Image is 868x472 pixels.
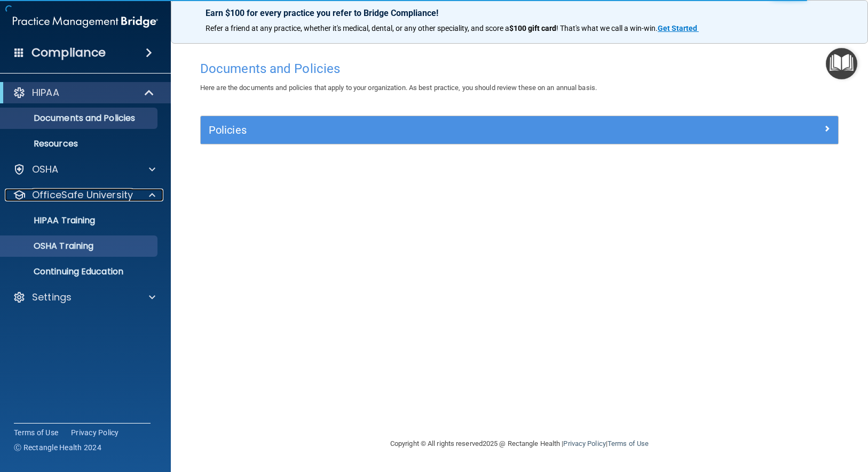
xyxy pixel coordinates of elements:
[71,427,119,438] a: Privacy Policy
[7,139,153,149] p: Resources
[209,121,830,139] a: Policies
[13,189,155,201] a: OfficeSafe University
[658,24,697,32] strong: Get Started
[14,427,58,438] a: Terms of Use
[200,62,839,76] h4: Documents and Policies
[7,113,153,124] p: Documents and Policies
[13,86,155,99] a: HIPAA
[32,291,72,304] p: Settings
[32,163,59,176] p: OSHA
[206,8,833,18] p: Earn $100 for every practice you refer to Bridge Compliance!
[206,24,509,32] span: Refer a friend at any practice, whether it's medical, dental, or any other speciality, and score a
[13,163,155,176] a: OSHA
[607,440,649,447] a: Terms of Use
[325,427,714,461] div: Copyright © All rights reserved 2025 @ Rectangle Health | |
[209,124,671,136] h5: Policies
[826,48,857,79] button: Open Resource Center
[658,24,699,32] a: Get Started
[563,440,605,447] a: Privacy Policy
[556,24,658,32] span: ! That's what we call a win-win.
[7,266,153,277] p: Continuing Education
[7,215,95,226] p: HIPAA Training
[13,291,155,304] a: Settings
[7,241,93,251] p: OSHA Training
[14,442,101,453] span: Ⓒ Rectangle Health 2024
[32,86,59,99] p: HIPAA
[509,24,556,32] strong: $100 gift card
[200,84,597,92] span: Here are the documents and policies that apply to your organization. As best practice, you should...
[32,189,133,201] p: OfficeSafe University
[31,45,106,60] h4: Compliance
[13,11,158,32] img: PMB logo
